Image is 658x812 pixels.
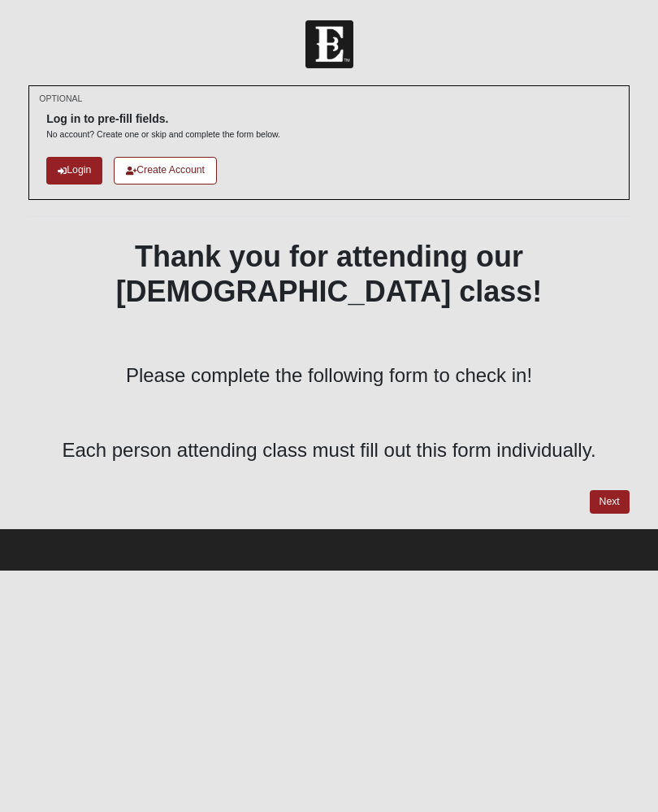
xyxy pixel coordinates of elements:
[126,364,532,386] span: Please complete the following form to check in!
[39,93,82,105] small: OPTIONAL
[590,490,630,514] a: Next
[114,157,217,184] a: Create Account
[116,240,543,308] b: Thank you for attending our [DEMOGRAPHIC_DATA] class!
[46,157,102,184] a: Login
[46,128,280,141] p: No account? Create one or skip and complete the form below.
[46,112,280,126] h6: Log in to pre-fill fields.
[305,20,353,68] img: Church of Eleven22 Logo
[62,439,595,461] span: Each person attending class must fill out this form individually.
